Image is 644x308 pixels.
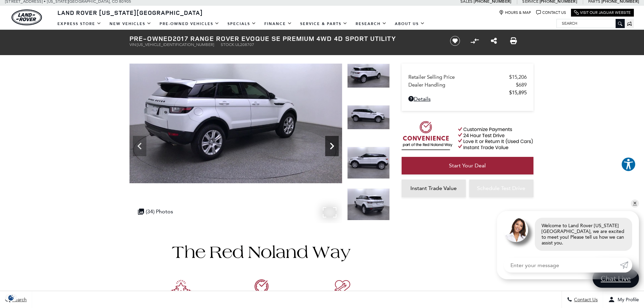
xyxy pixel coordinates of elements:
[449,162,486,169] span: Start Your Deal
[352,18,391,30] a: Research
[470,36,480,46] button: Compare Vehicle
[235,42,254,47] span: UL208707
[504,258,620,273] input: Enter your message
[510,37,517,45] a: Print this Pre-Owned 2017 Range Rover Evoque SE Premium 4WD 4D Sport Utility
[296,18,352,30] a: Service & Parts
[156,18,223,30] a: Pre-Owned Vehicles
[408,90,527,96] a: $15,895
[391,18,429,30] a: About Us
[408,82,516,88] span: Dealer Handling
[221,42,235,47] span: Stock:
[402,157,533,174] a: Start Your Deal
[53,18,105,30] a: EXPRESS STORE
[129,34,173,43] strong: Pre-Owned
[347,188,390,220] img: Used 2017 White Land Rover SE Premium image 11
[469,180,533,197] a: Schedule Test Drive
[133,136,146,156] div: Previous
[408,74,509,80] span: Retailer Selling Price
[572,297,598,303] span: Contact Us
[135,205,176,218] div: (34) Photos
[477,185,525,191] span: Schedule Test Drive
[223,18,260,30] a: Specials
[620,258,632,273] a: Submit
[347,105,390,129] img: Used 2017 White Land Rover SE Premium image 9
[509,74,527,80] span: $15,206
[516,82,527,88] span: $689
[621,157,636,173] aside: Accessibility Help Desk
[57,8,203,17] span: Land Rover [US_STATE][GEOGRAPHIC_DATA]
[53,18,429,30] nav: Main Navigation
[448,35,462,46] button: Save vehicle
[408,74,527,80] a: Retailer Selling Price $15,206
[574,10,631,15] a: Visit Our Jaguar Website
[509,90,527,96] span: $15,895
[137,42,214,47] span: [US_VEHICLE_IDENTIFICATION_NUMBER]
[325,136,339,156] div: Next
[105,18,156,30] a: New Vehicles
[408,96,527,102] a: Details
[260,18,296,30] a: Finance
[347,147,390,179] img: Used 2017 White Land Rover SE Premium image 10
[129,35,439,42] h1: 2017 Range Rover Evoque SE Premium 4WD 4D Sport Utility
[3,294,19,301] img: Opt-Out Icon
[53,8,207,17] a: Land Rover [US_STATE][GEOGRAPHIC_DATA]
[603,291,644,308] button: Open user profile menu
[129,42,137,47] span: VIN:
[499,10,531,15] a: Hours & Map
[402,180,466,197] a: Instant Trade Value
[557,19,624,27] input: Search
[11,9,42,25] img: Land Rover
[408,82,527,88] a: Dealer Handling $689
[410,185,457,191] span: Instant Trade Value
[3,294,19,301] section: Click to Open Cookie Consent Modal
[504,218,528,242] img: Agent profile photo
[129,64,342,183] img: Used 2017 White Land Rover SE Premium image 8
[491,37,497,45] a: Share this Pre-Owned 2017 Range Rover Evoque SE Premium 4WD 4D Sport Utility
[536,10,566,15] a: Contact Us
[615,297,639,303] span: My Profile
[535,218,632,251] div: Welcome to Land Rover [US_STATE][GEOGRAPHIC_DATA], we are excited to meet you! Please tell us how...
[11,9,42,25] a: land-rover
[347,64,390,88] img: Used 2017 White Land Rover SE Premium image 8
[621,157,636,172] button: Explore your accessibility options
